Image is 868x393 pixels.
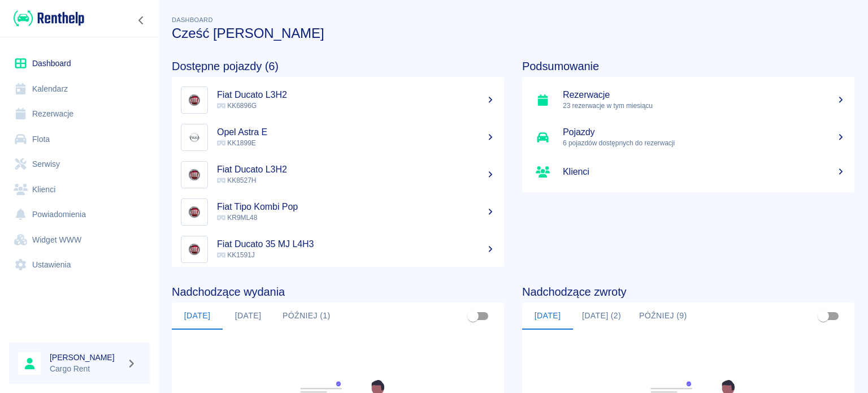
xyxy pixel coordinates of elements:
a: ImageOpel Astra E KK1899E [172,119,504,156]
img: Image [184,239,205,260]
img: Image [184,201,205,223]
h5: Fiat Ducato L3H2 [217,164,495,175]
h4: Nadchodzące zwroty [522,285,854,299]
button: [DATE] [172,303,223,330]
p: Cargo Rent [50,363,122,375]
a: Renthelp logo [9,9,84,28]
h3: Cześć [PERSON_NAME] [172,25,854,41]
img: Image [184,127,205,148]
h5: Pojazdy [563,127,845,138]
a: ImageFiat Ducato L3H2 KK6896G [172,81,504,119]
h4: Nadchodzące wydania [172,285,504,299]
a: Serwisy [9,152,150,177]
a: Rezerwacje23 rezerwacje w tym miesiącu [522,81,854,119]
span: Pokaż przypisane tylko do mnie [813,305,834,327]
h5: Opel Astra E [217,127,495,138]
a: ImageFiat Ducato L3H2 KK8527H [172,156,504,193]
button: [DATE] [223,303,274,330]
h4: Dostępne pojazdy (6) [172,59,504,73]
p: 6 pojazdów dostępnych do rezerwacji [563,138,845,148]
a: Powiadomienia [9,202,150,227]
h5: Rezerwacje [563,89,845,101]
span: KK6896G [217,102,257,110]
span: KK1899E [217,139,256,147]
a: Rezerwacje [9,101,150,127]
h6: [PERSON_NAME] [50,352,122,363]
a: Klienci [522,156,854,188]
a: Widget WWW [9,227,150,253]
h5: Klienci [563,166,845,178]
a: ImageFiat Ducato 35 MJ L4H3 KK1591J [172,231,504,268]
button: [DATE] [522,303,573,330]
span: KK1591J [217,251,255,259]
a: ImageFiat Tipo Kombi Pop KR9ML48 [172,193,504,231]
button: [DATE] (2) [573,303,630,330]
a: Dashboard [9,51,150,76]
img: Image [184,164,205,185]
a: Flota [9,127,150,152]
button: Zwiń nawigację [133,13,150,28]
a: Klienci [9,177,150,202]
img: Image [184,89,205,111]
a: Pojazdy6 pojazdów dostępnych do rezerwacji [522,119,854,156]
h4: Podsumowanie [522,59,854,73]
span: Dashboard [172,16,213,23]
p: 23 rezerwacje w tym miesiącu [563,101,845,111]
h5: Fiat Ducato L3H2 [217,89,495,101]
span: Pokaż przypisane tylko do mnie [462,305,484,327]
a: Ustawienia [9,252,150,278]
img: Renthelp logo [14,9,84,28]
h5: Fiat Ducato 35 MJ L4H3 [217,239,495,250]
span: KR9ML48 [217,214,257,222]
h5: Fiat Tipo Kombi Pop [217,201,495,213]
span: KK8527H [217,176,256,184]
a: Kalendarz [9,76,150,102]
button: Później (1) [274,303,340,330]
button: Później (9) [630,303,696,330]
